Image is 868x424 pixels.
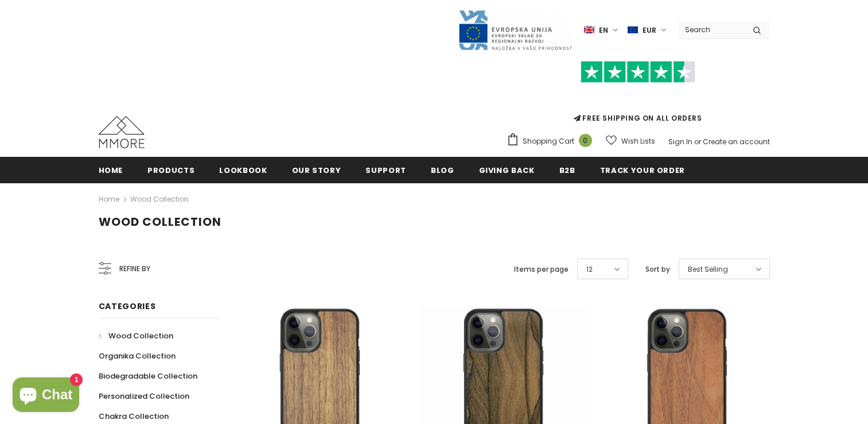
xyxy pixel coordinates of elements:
a: Personalized Collection [99,386,189,406]
span: support [365,165,406,176]
span: Organika Collection [99,350,176,361]
img: Javni Razpis [458,9,573,51]
a: Sign In [668,137,692,147]
span: Track your order [600,165,685,176]
span: Categories [99,300,156,312]
a: Biodegradable Collection [99,366,197,386]
img: i-lang-1.png [584,25,594,35]
inbox-online-store-chat: Shopify online store chat [9,377,83,415]
span: Blog [431,165,454,176]
span: Chakra Collection [99,411,169,422]
span: Biodegradable Collection [99,371,197,381]
span: Wish Lists [621,136,655,147]
a: Shopping Cart 0 [507,133,598,150]
a: Home [99,157,123,183]
span: Wood Collection [99,214,221,230]
a: Blog [431,157,454,183]
span: or [694,137,701,147]
span: Refine by [119,263,150,275]
span: 0 [579,134,592,147]
a: support [365,157,406,183]
a: Home [99,192,119,206]
span: Best Selling [688,264,728,275]
input: Search Site [678,21,744,38]
a: Giving back [479,157,535,183]
span: Lookbook [219,165,267,176]
a: Products [147,157,194,183]
a: Create an account [703,137,770,147]
span: Our Story [292,165,341,176]
span: Giving back [479,165,535,176]
span: Home [99,165,123,176]
iframe: Customer reviews powered by Trustpilot [507,83,770,113]
a: Wood Collection [99,326,173,346]
span: FREE SHIPPING ON ALL ORDERS [507,66,770,123]
a: Lookbook [219,157,267,183]
span: Products [147,165,194,176]
label: Items per page [514,264,569,275]
span: Personalized Collection [99,391,189,402]
img: MMORE Cases [99,116,145,148]
label: Sort by [645,264,670,275]
a: Wish Lists [606,131,655,151]
a: Our Story [292,157,341,183]
a: B2B [559,157,575,183]
span: en [599,25,608,36]
span: B2B [559,165,575,176]
span: 12 [586,264,593,275]
a: Organika Collection [99,346,176,366]
a: Track your order [600,157,685,183]
a: Wood Collection [130,194,189,204]
span: Wood Collection [108,330,173,341]
img: Trust Pilot Stars [581,61,695,83]
a: Javni Razpis [458,25,573,34]
span: Shopping Cart [523,136,574,147]
span: EUR [643,25,656,36]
